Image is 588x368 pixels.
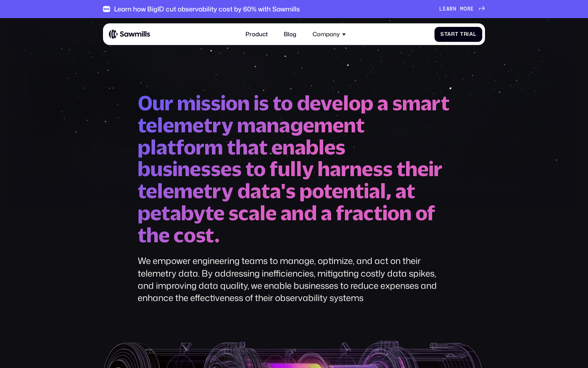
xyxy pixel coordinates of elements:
a: Start Trial [434,27,482,42]
a: Learn more [439,6,485,12]
div: Learn more [439,6,474,12]
a: Blog [279,26,301,42]
div: Start Trial [440,31,476,37]
h1: Our mission is to develop a smart telemetry management platform that enables businesses to fully ... [138,92,450,246]
div: We empower engineering teams to manage, optimize, and act on their telemetry data. By addressing ... [138,255,450,304]
div: Learn how BigID cut observability cost by 60% with Sawmills [114,5,300,13]
div: Company [313,31,340,38]
a: Product [241,26,272,42]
